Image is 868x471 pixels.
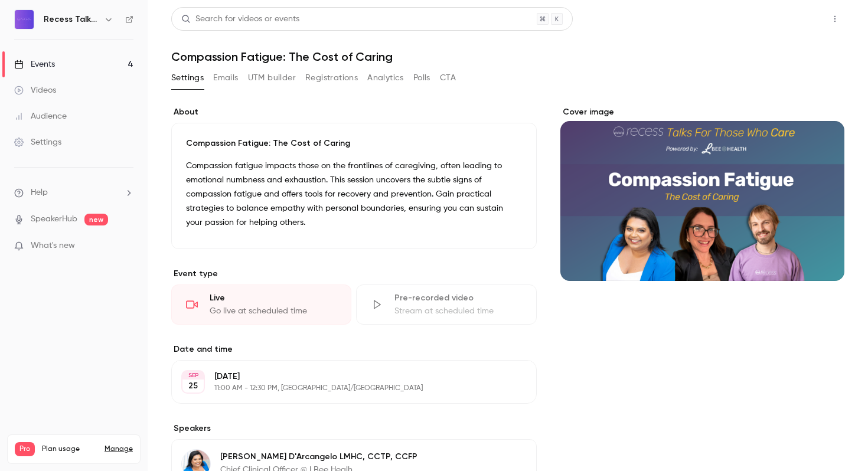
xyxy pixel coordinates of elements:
[15,10,34,29] img: Recess Talks For Those Who Care
[31,240,75,252] span: What's new
[14,110,67,122] div: Audience
[171,423,537,434] label: Speakers
[394,305,521,317] div: Stream at scheduled time
[14,84,56,96] div: Videos
[14,187,133,199] li: help-dropdown-opener
[105,444,133,454] a: Manage
[44,14,99,25] h6: Recess Talks For Those Who Care
[14,136,61,148] div: Settings
[356,284,536,325] div: Pre-recorded videoStream at scheduled time
[188,380,198,392] p: 25
[220,451,460,463] p: [PERSON_NAME] D'Arcangelo LMHC, CCTP, CCFP
[31,187,48,199] span: Help
[210,305,337,317] div: Go live at scheduled time
[14,58,55,70] div: Events
[186,159,522,230] p: Compassion fatigue impacts those on the frontlines of caregiving, often leading to emotional numb...
[248,68,296,87] button: UTM builder
[210,292,337,304] div: Live
[181,13,299,25] div: Search for videos or events
[171,344,537,355] label: Date and time
[171,284,351,325] div: LiveGo live at scheduled time
[413,68,430,87] button: Polls
[119,241,133,251] iframe: Noticeable Trigger
[214,384,474,393] p: 11:00 AM - 12:30 PM, [GEOGRAPHIC_DATA]/[GEOGRAPHIC_DATA]
[560,106,844,118] label: Cover image
[186,138,522,149] p: Compassion Fatigue: The Cost of Caring
[560,106,844,281] section: Cover image
[214,371,474,382] p: [DATE]
[367,68,404,87] button: Analytics
[171,68,204,87] button: Settings
[84,214,108,225] span: new
[182,371,204,380] div: SEP
[42,444,97,454] span: Plan usage
[15,442,35,456] span: Pro
[394,292,521,304] div: Pre-recorded video
[171,50,844,64] h1: Compassion Fatigue: The Cost of Caring
[213,68,238,87] button: Emails
[440,68,456,87] button: CTA
[171,268,537,280] p: Event type
[171,106,537,118] label: About
[769,7,816,31] button: Share
[305,68,358,87] button: Registrations
[31,213,77,225] a: SpeakerHub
